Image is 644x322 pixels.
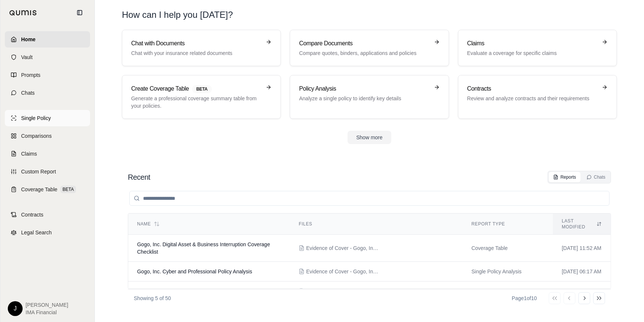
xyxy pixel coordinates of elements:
[306,287,380,295] span: 25-26 Logistics Plus - CNA Renewal Quote.pdf
[21,211,43,218] span: Contracts
[26,309,68,316] span: IMA Financial
[290,214,462,235] th: Files
[5,31,90,48] a: Home
[467,39,597,48] h3: Claims
[5,67,90,83] a: Prompts
[299,39,429,48] h3: Compare Documents
[5,85,90,101] a: Chats
[21,71,40,79] span: Prompts
[458,30,617,66] a: ClaimsEvaluate a coverage for specific claims
[131,84,261,93] h3: Create Coverage Table
[21,36,36,43] span: Home
[467,95,597,102] p: Review and analyze contracts and their requirements
[299,95,429,102] p: Analyze a single policy to identify key details
[21,186,57,193] span: Coverage Table
[467,49,597,57] p: Evaluate a coverage for specific claims
[131,95,261,110] p: Generate a professional coverage summary table from your policies.
[462,214,553,235] th: Report Type
[587,174,605,180] div: Chats
[5,49,90,65] a: Vault
[290,30,449,66] a: Compare DocumentsCompare quotes, binders, applications and policies
[5,110,90,126] a: Single Policy
[21,132,52,140] span: Comparisons
[553,282,611,310] td: [DATE] 02:52 PM
[137,221,281,227] div: Name
[60,186,76,193] span: BETA
[306,268,380,275] span: Evidence of Cover - Gogo, Inc - B0507BJ2500036 (1).pdf
[122,75,281,119] a: Create Coverage TableBETAGenerate a professional coverage summary table from your policies.
[137,241,270,255] span: Gogo, Inc. Digital Asset & Business Interruption Coverage Checklist
[137,269,252,274] span: Gogo, Inc. Cyber and Professional Policy Analysis
[21,150,37,157] span: Claims
[5,128,90,144] a: Comparisons
[306,244,380,252] span: Evidence of Cover - Gogo, Inc - B0507BJ2500036 (1).pdf
[562,218,602,230] div: Last modified
[5,181,90,198] a: Coverage TableBETA
[348,131,392,144] button: Show more
[467,84,597,93] h3: Contracts
[299,49,429,57] p: Compare quotes, binders, applications and policies
[131,39,261,48] h3: Chat with Documents
[290,75,449,119] a: Policy AnalysisAnalyze a single policy to identify key details
[21,229,52,236] span: Legal Search
[8,301,23,316] div: J
[122,9,233,21] h1: How can I help you [DATE]?
[462,235,553,262] td: Coverage Table
[134,295,171,302] p: Showing 5 of 50
[21,114,51,122] span: Single Policy
[192,85,212,93] span: BETA
[549,172,581,182] button: Reports
[26,301,68,309] span: [PERSON_NAME]
[299,84,429,93] h3: Policy Analysis
[5,224,90,241] a: Legal Search
[462,282,553,310] td: Coverage Table
[131,49,261,57] p: Chat with your insurance related documents
[512,295,537,302] div: Page 1 of 10
[582,172,610,182] button: Chats
[21,53,33,61] span: Vault
[74,7,86,19] button: Collapse sidebar
[122,30,281,66] a: Chat with DocumentsChat with your insurance related documents
[5,146,90,162] a: Claims
[462,262,553,282] td: Single Policy Analysis
[553,235,611,262] td: [DATE] 11:52 AM
[553,174,576,180] div: Reports
[553,262,611,282] td: [DATE] 06:17 AM
[21,89,35,97] span: Chats
[458,75,617,119] a: ContractsReview and analyze contracts and their requirements
[9,10,37,16] img: Qumis Logo
[5,163,90,180] a: Custom Report
[5,206,90,223] a: Contracts
[128,172,150,182] h2: Recent
[21,168,56,175] span: Custom Report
